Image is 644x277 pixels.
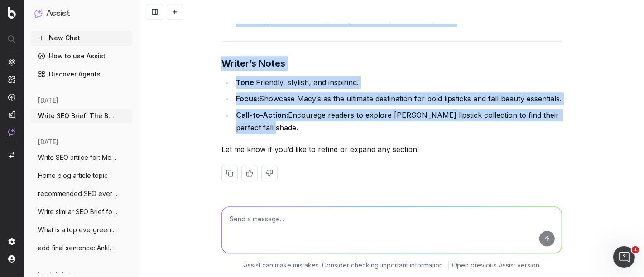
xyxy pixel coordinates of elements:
a: How to use Assist [31,49,132,63]
p: Let me know if you’d like to refine or expand any section! [221,143,562,156]
img: Assist [8,128,15,136]
strong: Writer’s Notes [221,58,285,69]
img: My account [8,255,15,263]
span: add final sentence: Ankle boots are a fa [38,244,118,253]
img: Assist [34,9,43,18]
span: [DATE] [38,138,58,147]
button: Assist [34,7,129,20]
li: Encourage readers to explore [PERSON_NAME] lipstick collection to find their perfect fall shade. [233,109,562,134]
iframe: Intercom live chat [613,246,635,268]
li: Friendly, stylish, and inspiring. [233,76,562,89]
button: Write SEO artilce for: Meta Title Tips t [31,150,132,165]
a: Discover Agents [31,67,132,81]
button: Write SEO Brief: The Best Lipsticks for [31,109,132,123]
img: Setting [8,238,15,245]
img: Activation [8,93,15,101]
img: Studio [8,111,15,118]
button: recommended SEO evergreen blog articles [31,186,132,201]
span: Home blog article topic [38,171,108,180]
strong: Focus: [236,94,259,103]
span: recommended SEO evergreen blog articles [38,189,118,198]
p: Assist can make mistakes. Consider checking important information. [244,261,445,270]
button: What is a top evergreen SEO Fashion Blog [31,223,132,237]
img: Botify logo [8,7,16,19]
img: Analytics [8,58,15,66]
button: New Chat [31,31,132,45]
span: [DATE] [38,96,58,105]
button: add final sentence: Ankle boots are a fa [31,241,132,255]
button: Write similar SEO Brief for SEO Briefs: [31,205,132,219]
img: Intelligence [8,76,15,83]
span: Write SEO Brief: The Best Lipsticks for [38,111,118,120]
span: 1 [632,246,639,253]
img: Switch project [9,152,14,158]
strong: Tone: [236,78,256,87]
span: What is a top evergreen SEO Fashion Blog [38,225,118,234]
span: Write similar SEO Brief for SEO Briefs: [38,207,118,216]
h1: Assist [46,7,70,20]
button: Home blog article topic [31,168,132,183]
li: Showcase Macy’s as the ultimate destination for bold lipsticks and fall beauty essentials. [233,92,562,105]
span: Write SEO artilce for: Meta Title Tips t [38,153,118,162]
a: Open previous Assist version [452,261,540,270]
strong: Call-to-Action: [236,110,288,119]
